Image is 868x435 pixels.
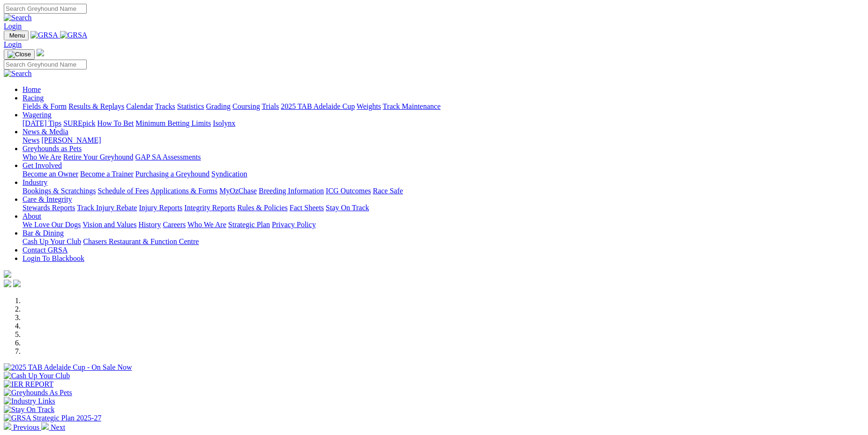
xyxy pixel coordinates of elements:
img: Search [4,14,32,22]
a: Home [22,85,41,93]
input: Search [4,60,87,69]
img: chevron-right-pager-white.svg [41,422,49,430]
div: Industry [22,187,864,195]
a: How To Bet [97,119,134,127]
a: Syndication [211,170,247,178]
a: GAP SA Assessments [135,153,201,161]
a: Vision and Values [82,221,136,229]
a: MyOzChase [219,187,257,195]
a: Stay On Track [326,204,369,212]
a: Become an Owner [22,170,78,178]
a: Statistics [177,102,204,110]
div: Bar & Dining [22,237,864,246]
span: Previous [13,423,39,431]
a: History [138,221,161,229]
a: Who We Are [22,153,61,161]
img: GRSA Strategic Plan 2025-27 [4,414,101,422]
a: SUREpick [63,119,95,127]
span: Menu [9,32,25,39]
a: Industry [22,178,47,186]
button: Toggle navigation [4,49,35,60]
a: Fact Sheets [290,204,324,212]
img: logo-grsa-white.png [4,270,11,278]
a: Integrity Reports [184,204,235,212]
img: Search [4,69,32,78]
div: Racing [22,102,864,111]
a: Isolynx [213,119,235,127]
img: logo-grsa-white.png [37,49,44,56]
a: Schedule of Fees [97,187,149,195]
a: Who We Are [187,221,226,229]
img: Industry Links [4,397,55,405]
a: Login To Blackbook [22,254,84,262]
a: Cash Up Your Club [22,237,81,245]
a: Grading [206,102,231,110]
img: twitter.svg [13,280,21,287]
div: Care & Integrity [22,204,864,212]
a: Purchasing a Greyhound [135,170,210,178]
a: Trials [262,102,279,110]
a: Minimum Betting Limits [135,119,211,127]
a: Tracks [155,102,175,110]
a: Stewards Reports [22,204,75,212]
a: Fields & Form [22,102,67,110]
a: Care & Integrity [22,195,72,203]
a: Injury Reports [139,204,182,212]
button: Toggle navigation [4,31,29,40]
a: Previous [4,423,41,431]
a: [DATE] Tips [22,119,61,127]
a: Bar & Dining [22,229,64,237]
a: Careers [163,221,186,229]
a: Login [4,40,22,48]
img: GRSA [30,31,58,39]
img: Greyhounds As Pets [4,389,72,397]
img: 2025 TAB Adelaide Cup - On Sale Now [4,363,132,372]
img: IER REPORT [4,380,53,389]
a: Strategic Plan [228,221,270,229]
img: Cash Up Your Club [4,372,70,380]
a: [PERSON_NAME] [41,136,101,144]
img: GRSA [60,31,88,39]
a: Calendar [126,102,153,110]
a: News [22,136,39,144]
a: Get Involved [22,161,62,169]
a: Rules & Policies [237,204,288,212]
a: 2025 TAB Adelaide Cup [281,102,355,110]
a: About [22,212,41,220]
div: News & Media [22,136,864,145]
a: Become a Trainer [80,170,134,178]
a: Retire Your Greyhound [63,153,134,161]
a: Racing [22,94,44,102]
a: Chasers Restaurant & Function Centre [83,237,199,245]
a: Results & Replays [68,102,124,110]
a: Wagering [22,111,52,119]
a: Track Injury Rebate [77,204,137,212]
div: Get Involved [22,170,864,178]
a: Coursing [232,102,260,110]
a: Track Maintenance [383,102,441,110]
div: Wagering [22,119,864,128]
img: chevron-left-pager-white.svg [4,422,11,430]
a: Applications & Forms [150,187,217,195]
a: News & Media [22,128,68,136]
a: Next [41,423,65,431]
div: About [22,221,864,229]
a: Bookings & Scratchings [22,187,96,195]
img: Stay On Track [4,405,54,414]
input: Search [4,4,87,14]
a: ICG Outcomes [326,187,371,195]
a: We Love Our Dogs [22,221,81,229]
a: Race Safe [373,187,403,195]
a: Greyhounds as Pets [22,145,82,153]
a: Login [4,22,22,30]
a: Weights [357,102,381,110]
a: Breeding Information [259,187,324,195]
img: Close [7,51,31,58]
a: Contact GRSA [22,246,67,254]
img: facebook.svg [4,280,11,287]
span: Next [51,423,65,431]
a: Privacy Policy [272,221,316,229]
div: Greyhounds as Pets [22,153,864,161]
